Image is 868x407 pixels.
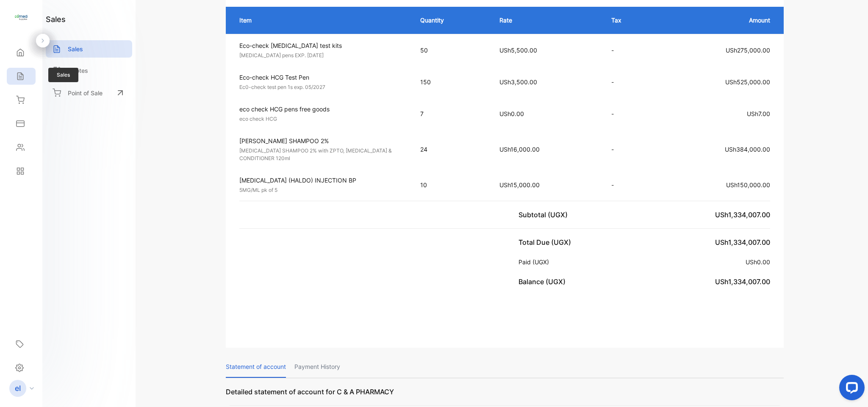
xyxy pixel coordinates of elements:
[420,109,483,118] p: 7
[519,237,574,247] p: Total Due (UGX)
[420,180,483,189] p: 10
[239,147,405,162] p: [MEDICAL_DATA] SHAMPOO 2% with ZPTO, [MEDICAL_DATA] & CONDITIONER 120ml
[499,47,537,54] span: USh5,500.00
[239,16,403,25] p: Item
[715,210,770,219] span: USh1,334,007.00
[725,78,770,86] span: USh525,000.00
[239,41,405,50] p: Eco-check [MEDICAL_DATA] test kits
[15,11,28,24] img: logo
[611,46,647,55] p: -
[715,238,770,246] span: USh1,334,007.00
[611,180,647,189] p: -
[715,277,770,286] span: USh1,334,007.00
[611,16,647,25] p: Tax
[499,110,524,117] span: USh0.00
[46,14,66,25] h1: sales
[239,73,405,82] p: Eco-check HCG Test Pen
[226,356,286,378] p: Statement of account
[499,146,540,153] span: USh16,000.00
[226,387,784,405] p: Detailed statement of account for C & A PHARMACY
[746,258,770,266] span: USh0.00
[68,66,88,75] p: Quotes
[726,47,770,54] span: USh275,000.00
[15,383,21,394] p: el
[519,210,571,220] p: Subtotal (UGX)
[499,16,594,25] p: Rate
[239,115,405,123] p: eco check HCG
[48,68,78,82] span: Sales
[747,110,770,117] span: USh7.00
[46,40,132,58] a: Sales
[611,145,647,154] p: -
[68,89,103,97] p: Point of Sale
[420,78,483,86] p: 150
[611,78,647,86] p: -
[420,145,483,154] p: 24
[239,105,405,114] p: eco check HCG pens free goods
[499,181,540,188] span: USh15,000.00
[519,257,552,266] p: Paid (UGX)
[664,16,771,25] p: Amount
[499,78,537,86] span: USh3,500.00
[239,186,405,194] p: 5MG/ML pk of 5
[420,16,483,25] p: Quantity
[239,136,405,145] p: [PERSON_NAME] SHAMPOO 2%
[239,52,405,59] p: [MEDICAL_DATA] pens EXP. [DATE]
[294,356,340,378] p: Payment History
[46,83,132,102] a: Point of Sale
[726,181,770,188] span: USh150,000.00
[68,44,83,53] p: Sales
[832,371,868,407] iframe: LiveChat chat widget
[239,176,405,185] p: [MEDICAL_DATA] (HALDO) INJECTION BP
[725,146,770,153] span: USh384,000.00
[519,277,569,287] p: Balance (UGX)
[420,46,483,55] p: 50
[611,109,647,118] p: -
[239,83,405,91] p: Ec0-check test pen 1s exp. 05/2027
[46,62,132,79] a: Quotes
